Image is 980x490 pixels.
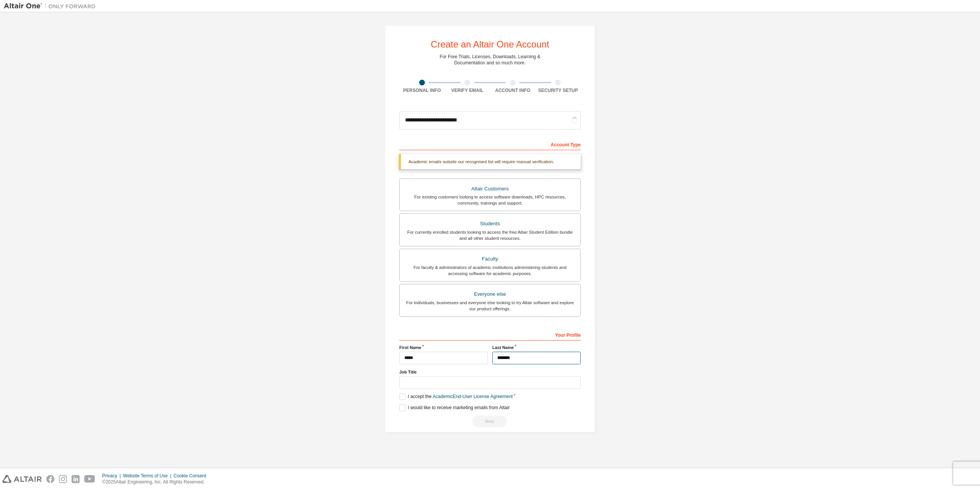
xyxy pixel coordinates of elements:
[404,218,576,229] div: Students
[46,475,54,483] img: facebook.svg
[445,87,490,93] div: Verify Email
[433,394,513,399] a: Academic End-User License Agreement
[72,475,80,483] img: linkedin.svg
[404,264,576,277] div: For faculty & administrators of academic institutions administering students and accessing softwa...
[404,194,576,206] div: For existing customers looking to access software downloads, HPC resources, community, trainings ...
[84,475,95,483] img: youtube.svg
[404,300,576,312] div: For individuals, businesses and everyone else looking to try Altair software and explore our prod...
[102,479,211,485] p: © 2025 Altair Engineering, Inc. All Rights Reserved.
[399,344,488,351] label: First Name
[492,344,581,351] label: Last Name
[123,473,173,479] div: Website Terms of Use
[4,2,100,10] img: Altair One
[404,184,576,194] div: Altair Customers
[399,328,581,341] div: Your Profile
[440,54,541,66] div: For Free Trials, Licenses, Downloads, Learning & Documentation and so much more.
[404,289,576,300] div: Everyone else
[59,475,67,483] img: instagram.svg
[490,87,536,93] div: Account Info
[399,393,513,400] label: I accept the
[404,229,576,241] div: For currently enrolled students looking to access the free Altair Student Edition bundle and all ...
[399,154,581,169] div: Academic emails outside our recognised list will require manual verification.
[431,40,549,49] div: Create an Altair One Account
[173,473,211,479] div: Cookie Consent
[536,87,581,93] div: Security Setup
[399,405,510,411] label: I would like to receive marketing emails from Altair
[399,87,445,93] div: Personal Info
[2,475,42,483] img: altair_logo.svg
[399,369,581,375] label: Job Title
[399,416,581,427] div: Please wait while checking email ...
[102,473,123,479] div: Privacy
[399,138,581,150] div: Account Type
[404,254,576,264] div: Faculty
